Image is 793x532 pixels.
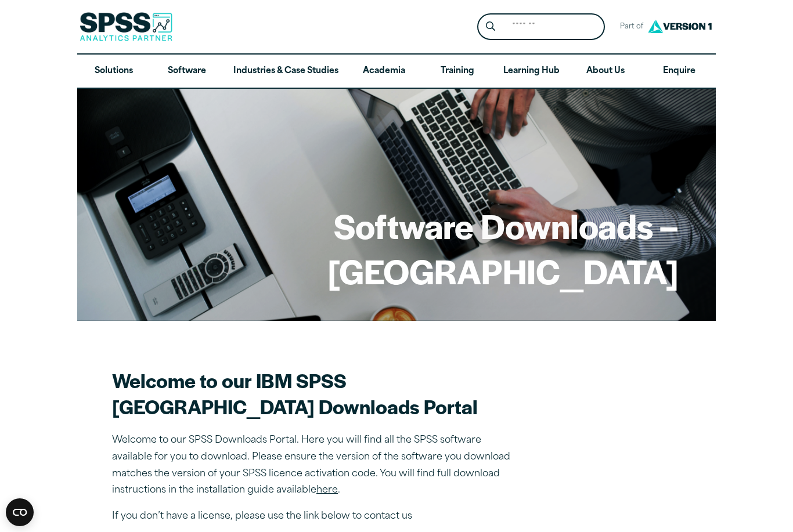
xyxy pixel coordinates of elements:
a: Training [421,55,494,88]
a: Enquire [643,55,716,88]
a: Software [150,55,224,88]
svg: Search magnifying glass icon [486,21,495,31]
h2: Welcome to our IBM SPSS [GEOGRAPHIC_DATA] Downloads Portal [112,367,518,419]
button: Search magnifying glass icon [480,16,502,38]
form: Site Header Search Form [477,13,605,41]
nav: Desktop version of site main menu [77,55,716,88]
a: Solutions [77,55,150,88]
p: If you don’t have a license, please use the link below to contact us [112,508,518,525]
span: Part of [614,19,645,35]
button: Open CMP widget [6,498,34,526]
h1: Software Downloads – [GEOGRAPHIC_DATA] [114,203,679,293]
a: About Us [569,55,642,88]
a: Industries & Case Studies [224,55,348,88]
img: Version1 Logo [645,16,715,37]
img: SPSS Analytics Partner [80,12,172,41]
a: here [316,486,338,495]
p: Welcome to our SPSS Downloads Portal. Here you will find all the SPSS software available for you ... [112,432,518,499]
a: Learning Hub [494,55,569,88]
a: Academia [348,55,421,88]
